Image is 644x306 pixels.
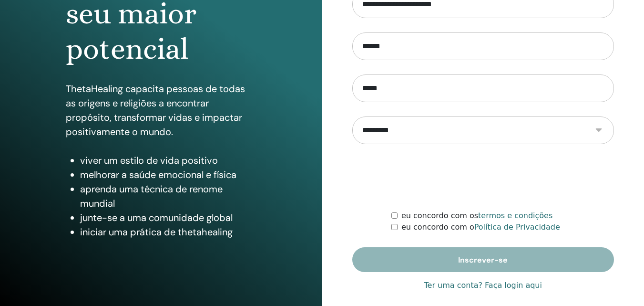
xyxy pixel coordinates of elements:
font: eu concordo com os [401,211,478,220]
font: viver um estilo de vida positivo [80,154,218,167]
iframe: reCAPTCHA [410,158,555,196]
font: iniciar uma prática de thetahealing [80,226,233,238]
a: Ter uma conta? Faça login aqui [424,280,542,291]
font: Ter uma conta? Faça login aqui [424,281,542,290]
font: ThetaHealing capacita pessoas de todas as origens e religiões a encontrar propósito, transformar ... [66,83,245,138]
font: eu concordo com o [401,222,474,232]
font: junte-se a uma comunidade global [80,211,233,224]
a: Política de Privacidade [474,222,560,232]
font: aprenda uma técnica de renome mundial [80,183,223,210]
a: termos e condições [478,211,552,220]
font: melhorar a saúde emocional e física [80,169,236,181]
